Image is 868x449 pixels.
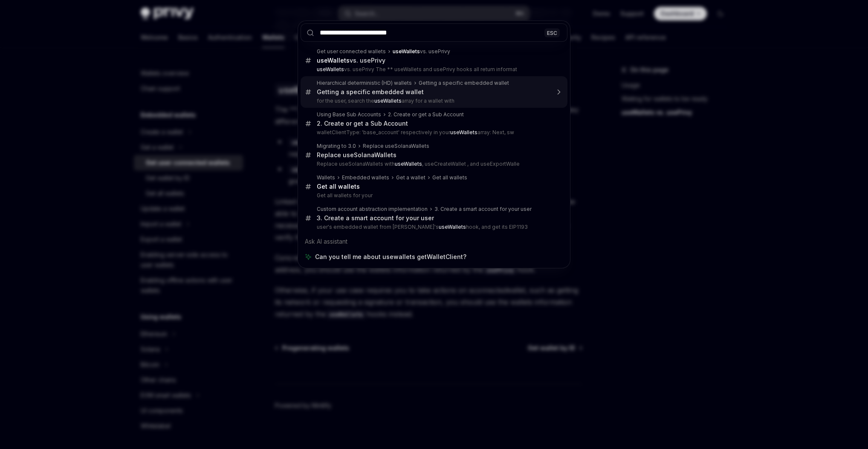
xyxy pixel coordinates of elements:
[317,57,385,64] div: vs. usePrivy
[419,80,509,86] div: Getting a specific embedded wallet
[544,28,560,37] div: ESC
[395,161,422,167] b: useWallets
[374,98,402,104] b: useWallets
[317,174,335,181] div: Wallets
[317,214,434,222] div: 3. Create a smart account for your user
[301,234,567,249] div: Ask AI assistant
[439,224,466,230] b: useWallets
[317,120,408,127] div: 2. Create or get a Sub Account
[342,174,389,181] div: Embedded wallets
[432,174,467,181] div: Get all wallets
[396,174,425,181] div: Get a wallet
[317,80,412,86] div: Hierarchical deterministic (HD) wallets
[317,224,550,230] p: user's embedded wallet from [PERSON_NAME]'s hook, and get its EIP1193
[434,206,532,213] div: 3. Create a smart account for your user
[393,48,420,55] b: useWallets
[317,88,424,96] div: Getting a specific embedded wallet
[317,129,550,136] p: walletClientType: 'base_account' respectively in your array: Next, sw
[317,151,396,159] div: Replace useSolanaWallets
[317,48,386,55] div: Get user connected wallets
[317,161,550,167] p: Replace useSolanaWallets with , useCreateWallet , and useExportWalle
[317,66,550,73] p: vs. usePrivy The ** useWallets and usePrivy hooks all return informat
[393,48,450,55] div: vs. usePrivy
[450,129,477,135] b: useWallets
[317,206,428,213] div: Custom account abstraction implementation
[317,57,350,64] b: useWallets
[317,98,550,104] p: for the user, search the array for a wallet with
[388,111,464,118] div: 2. Create or get a Sub Account
[315,253,466,261] span: Can you tell me about usewallets getWalletClient?
[363,143,429,150] div: Replace useSolanaWallets
[317,111,381,118] div: Using Base Sub Accounts
[317,143,356,150] div: Migrating to 3.0
[317,66,344,72] b: useWallets
[317,192,550,199] p: Get all wallets for your
[317,183,360,190] b: Get all wallets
